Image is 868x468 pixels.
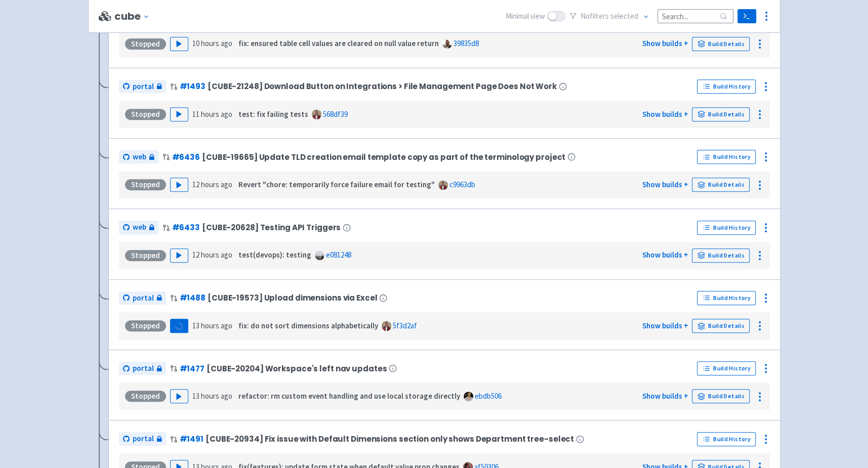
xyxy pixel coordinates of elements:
[697,150,756,164] a: Build History
[238,109,308,119] strong: test: fix failing tests
[692,37,750,51] a: Build Details
[449,180,475,189] a: c9963db
[180,363,204,374] a: #1477
[657,9,733,23] input: Search...
[453,38,479,48] a: 39835d8
[642,321,688,330] a: Show builds +
[238,180,435,189] strong: Revert "chore: temporarily force failure email for testing"
[642,391,688,401] a: Show builds +
[697,79,756,94] a: Build History
[697,221,756,235] a: Build History
[119,221,158,234] a: web
[133,81,154,93] span: portal
[692,389,750,403] a: Build Details
[170,248,188,263] button: Play
[475,391,502,401] a: ebdb506
[393,321,417,330] a: 5f3d2af
[180,81,205,92] a: #1493
[642,180,688,189] a: Show builds +
[642,250,688,260] a: Show builds +
[170,37,188,51] button: Play
[192,109,232,119] time: 11 hours ago
[326,250,351,260] a: e081248
[114,11,153,22] button: cube
[133,151,146,163] span: web
[506,11,545,22] span: Minimal view
[125,250,166,261] div: Stopped
[692,319,750,333] a: Build Details
[133,363,154,374] span: portal
[125,179,166,190] div: Stopped
[125,391,166,402] div: Stopped
[133,433,154,445] span: portal
[610,11,638,21] span: selected
[119,150,158,164] a: web
[133,292,154,304] span: portal
[119,291,166,305] a: portal
[192,180,232,189] time: 12 hours ago
[180,292,205,303] a: #1488
[192,321,232,330] time: 13 hours ago
[133,222,146,233] span: web
[697,291,756,305] a: Build History
[697,361,756,375] a: Build History
[238,391,460,401] strong: refactor: rm custom event handling and use local storage directly
[119,80,166,94] a: portal
[323,109,348,119] a: 568df39
[170,319,188,333] button: Loading
[238,250,311,260] strong: test(devops): testing
[180,434,203,444] a: #1491
[192,391,232,401] time: 13 hours ago
[692,248,750,263] a: Build Details
[119,432,166,446] a: portal
[192,250,232,260] time: 12 hours ago
[205,435,574,443] span: [CUBE-20934] Fix issue with Default Dimensions section only shows Department tree-select
[172,222,200,233] a: #6433
[642,109,688,119] a: Show builds +
[170,107,188,121] button: Play
[170,178,188,192] button: Play
[192,38,232,48] time: 10 hours ago
[692,107,750,121] a: Build Details
[170,389,188,403] button: Play
[238,321,378,330] strong: fix: do not sort dimensions alphabetically
[202,223,341,232] span: [CUBE-20628] Testing API Triggers
[238,38,439,48] strong: fix: ensured table cell values are cleared on null value return
[697,432,756,446] a: Build History
[642,38,688,48] a: Show builds +
[581,11,638,22] span: No filter s
[125,38,166,50] div: Stopped
[692,178,750,192] a: Build Details
[208,82,557,91] span: [CUBE-21248] Download Button on Integrations > File Management Page Does Not Work
[202,153,565,161] span: [CUBE-19665] Update TLD creation email template copy as part of the terminology project
[172,152,200,162] a: #6436
[737,9,756,23] a: Terminal
[125,109,166,120] div: Stopped
[206,364,387,373] span: [CUBE-20204] Workspace's left nav updates
[125,320,166,331] div: Stopped
[119,362,166,375] a: portal
[208,293,378,302] span: [CUBE-19573] Upload dimensions via Excel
